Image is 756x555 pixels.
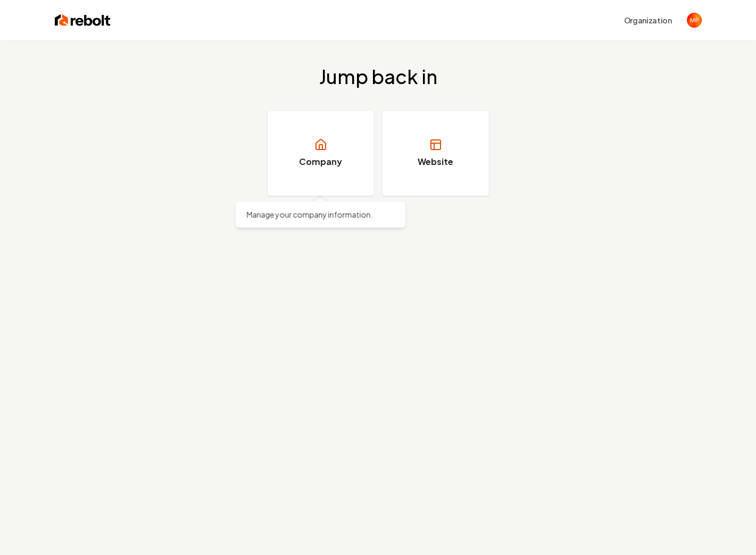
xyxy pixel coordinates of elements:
img: Melissa Pranzo [687,13,702,28]
iframe: Intercom live chat [720,519,745,544]
a: Website [383,111,489,196]
a: Company [268,111,374,196]
p: Manage your company information. [247,209,395,220]
button: Organization [618,11,678,30]
img: Rebolt Logo [55,13,111,28]
h3: Company [299,155,342,168]
button: Open user button [687,13,702,28]
h3: Website [418,155,453,168]
h2: Jump back in [319,66,437,87]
